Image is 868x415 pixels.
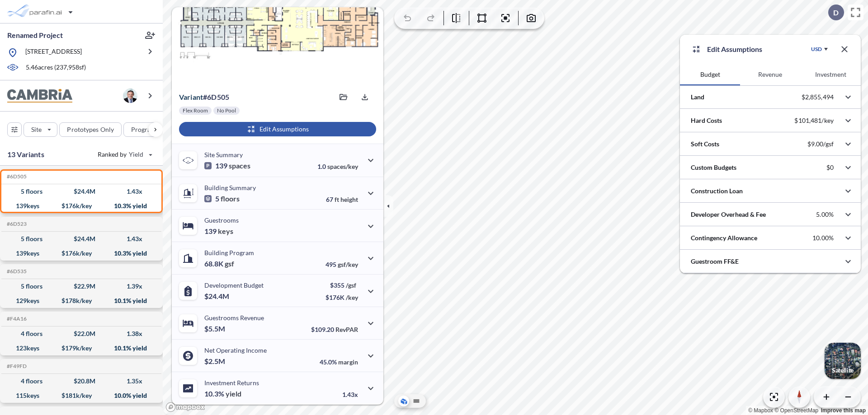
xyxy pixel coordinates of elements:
[338,261,358,268] span: gsf/key
[204,227,233,236] p: 139
[691,116,722,125] p: Hard Costs
[31,125,42,134] p: Site
[204,314,264,322] p: Guestrooms Revenue
[204,346,267,354] p: Net Operating Income
[183,107,208,114] p: Flex Room
[204,216,239,224] p: Guestrooms
[179,93,203,101] span: Variant
[691,210,766,219] p: Developer Overhead & Fee
[204,259,234,268] p: 68.8K
[123,122,172,137] button: Program
[327,163,358,170] span: spaces/key
[204,249,254,256] p: Building Program
[411,396,422,406] button: Site Plan
[807,140,834,148] p: $9.00/gsf
[204,161,250,170] p: 139
[5,221,27,227] h5: Click to copy the code
[7,149,44,160] p: 13 Variants
[179,93,229,102] p: # 6d505
[398,396,409,406] button: Aerial View
[123,89,137,103] img: user logo
[229,161,250,170] span: spaces
[691,163,736,172] p: Custom Budgets
[680,64,740,85] button: Budget
[774,407,818,414] a: OpenStreetMap
[325,294,358,301] p: $176K
[802,93,834,101] p: $2,855,494
[67,125,114,134] p: Prototypes Only
[340,196,358,203] span: height
[204,389,241,398] p: 10.3%
[25,47,82,58] p: [STREET_ADDRESS]
[325,281,358,289] p: $355
[320,358,358,366] p: 45.0%
[691,140,719,149] p: Soft Costs
[7,89,72,103] img: BrandImage
[225,259,234,268] span: gsf
[825,343,861,379] button: Switcher ImageSatellite
[338,358,358,366] span: margin
[204,194,240,203] p: 5
[811,46,822,53] div: USD
[740,64,800,85] button: Revenue
[204,357,226,366] p: $2.5M
[311,326,358,333] p: $109.20
[346,281,356,289] span: /gsf
[812,234,834,242] p: 10.00%
[204,379,259,387] p: Investment Returns
[691,93,704,102] p: Land
[226,389,241,398] span: yield
[5,268,27,275] h5: Click to copy the code
[346,294,358,301] span: /key
[5,316,27,322] h5: Click to copy the code
[801,64,861,85] button: Investment
[335,326,358,333] span: RevPAR
[218,227,233,236] span: keys
[204,292,231,301] p: $24.4M
[221,194,240,203] span: floors
[26,63,86,73] p: 5.46 acres ( 237,958 sf)
[204,324,226,333] p: $5.5M
[129,150,144,159] span: Yield
[342,391,358,398] p: 1.43x
[5,173,27,180] h5: Click to copy the code
[59,122,122,137] button: Prototypes Only
[24,122,57,137] button: Site
[217,107,236,114] p: No Pool
[691,257,739,266] p: Guestroom FF&E
[335,196,339,203] span: ft
[748,407,773,414] a: Mapbox
[204,184,256,191] p: Building Summary
[826,163,834,172] p: $0
[165,402,205,412] a: Mapbox homepage
[832,367,854,374] p: Satellite
[825,343,861,379] img: Switcher Image
[204,281,264,289] p: Development Budget
[317,163,358,170] p: 1.0
[5,363,27,369] h5: Click to copy the code
[707,44,762,55] p: Edit Assumptions
[90,147,158,162] button: Ranked by Yield
[691,187,743,196] p: Construction Loan
[325,261,358,268] p: 495
[691,233,757,242] p: Contingency Allowance
[7,30,63,40] p: Renamed Project
[204,151,243,159] p: Site Summary
[131,125,156,134] p: Program
[816,210,834,219] p: 5.00%
[179,122,376,136] button: Edit Assumptions
[821,407,866,414] a: Improve this map
[833,9,839,17] p: D
[794,117,834,125] p: $101,481/key
[326,196,358,203] p: 67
